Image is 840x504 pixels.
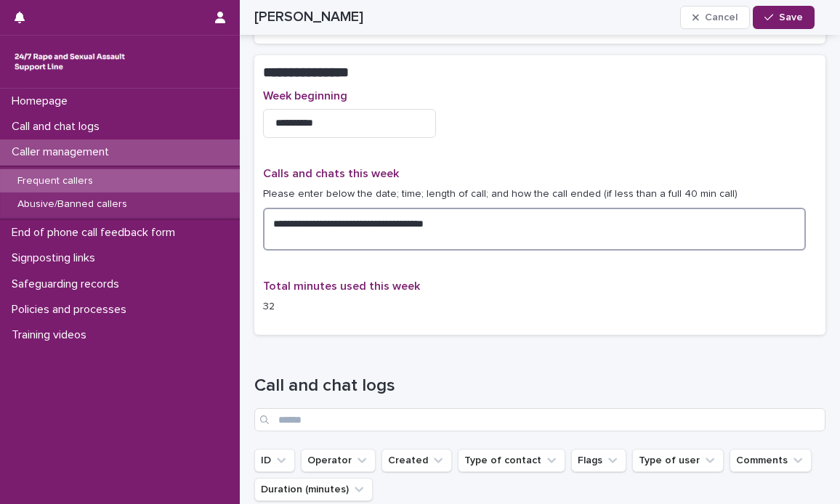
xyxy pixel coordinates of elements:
[571,449,626,472] button: Flags
[6,94,79,108] p: Homepage
[254,9,363,25] h2: [PERSON_NAME]
[6,303,138,317] p: Policies and processes
[6,277,131,291] p: Safeguarding records
[6,251,107,265] p: Signposting links
[263,90,347,102] span: Week beginning
[263,168,399,179] span: Calls and chats this week
[753,6,815,29] button: Save
[779,12,803,23] span: Save
[6,226,187,240] p: End of phone call feedback form
[680,6,750,29] button: Cancel
[6,145,121,159] p: Caller management
[6,198,139,211] p: Abusive/Banned callers
[632,449,724,472] button: Type of user
[301,449,376,472] button: Operator
[458,449,565,472] button: Type of contact
[263,299,436,314] p: 32
[12,47,128,76] img: rhQMoQhaT3yELyF149Cw
[254,449,295,472] button: ID
[263,280,420,292] span: Total minutes used this week
[381,449,452,472] button: Created
[254,375,825,397] h1: Call and chat logs
[263,187,817,202] p: Please enter below the date; time; length of call; and how the call ended (if less than a full 40...
[705,12,738,23] span: Cancel
[254,478,373,501] button: Duration (minutes)
[6,120,111,134] p: Call and chat logs
[730,449,812,472] button: Comments
[254,408,825,431] input: Search
[6,328,98,342] p: Training videos
[6,175,105,187] p: Frequent callers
